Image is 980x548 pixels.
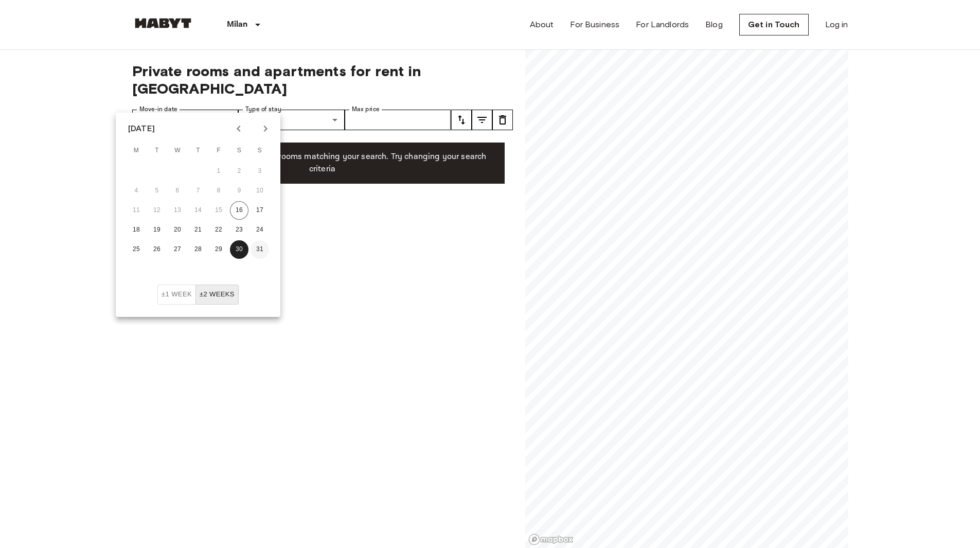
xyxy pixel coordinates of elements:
span: Thursday [189,140,207,161]
a: About [530,19,554,31]
button: ±2 weeks [195,285,239,305]
button: 28 [189,240,207,259]
button: 16 [230,201,248,220]
img: Habyt [132,18,194,28]
div: Mutliple [238,110,345,130]
a: Mapbox logo [528,534,574,545]
button: 23 [230,221,248,239]
a: Get in Touch [739,14,809,36]
button: tune [492,110,513,130]
span: Tuesday [148,140,166,161]
button: Next month [257,120,274,137]
div: [DATE] [128,122,155,135]
a: Blog [705,19,723,31]
a: For Landlords [636,19,689,31]
label: Max price [352,105,380,114]
button: 24 [251,221,269,239]
button: 29 [209,240,228,259]
span: Wednesday [168,140,187,161]
button: 20 [168,221,187,239]
button: 17 [251,201,269,220]
button: ±1 week [157,285,196,305]
span: Private rooms and apartments for rent in [GEOGRAPHIC_DATA] [132,62,513,97]
span: Friday [209,140,228,161]
p: Milan [227,19,248,31]
p: Unfortunately there are no free rooms matching your search. Try changing your search criteria [149,151,496,175]
a: Log in [825,19,848,31]
button: 31 [251,240,269,259]
button: 21 [189,221,207,239]
a: For Business [570,19,619,31]
button: 22 [209,221,228,239]
button: 19 [148,221,166,239]
button: 25 [127,240,146,259]
span: Monday [127,140,146,161]
button: tune [472,110,492,130]
span: Sunday [251,140,269,161]
label: Move-in date [139,105,177,114]
button: 27 [168,240,187,259]
span: Saturday [230,140,248,161]
button: 18 [127,221,146,239]
button: Previous month [230,120,247,137]
label: Type of stay [245,105,281,114]
div: Move In Flexibility [157,285,239,305]
button: 30 [230,240,248,259]
button: 26 [148,240,166,259]
button: tune [451,110,472,130]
